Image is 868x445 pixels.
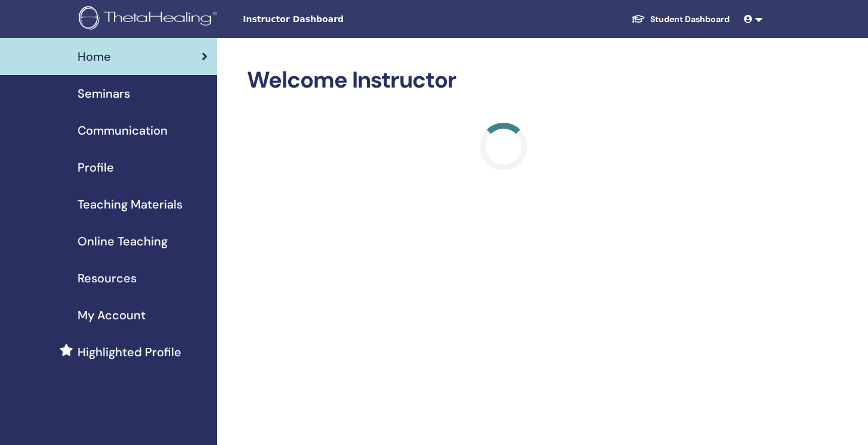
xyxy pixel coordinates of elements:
img: logo.png [79,6,221,33]
span: Resources [78,269,137,287]
span: Profile [78,158,114,176]
span: Highlighted Profile [78,343,181,361]
span: Seminars [78,85,130,102]
span: Teaching Materials [78,195,183,213]
span: Communication [78,122,168,139]
span: Home [78,48,111,66]
span: My Account [78,306,146,324]
a: Student Dashboard [622,8,739,30]
span: Online Teaching [78,232,168,250]
span: Instructor Dashboard [243,13,422,26]
h2: Welcome Instructor [247,67,761,94]
img: graduation-cap-white.svg [631,14,645,24]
